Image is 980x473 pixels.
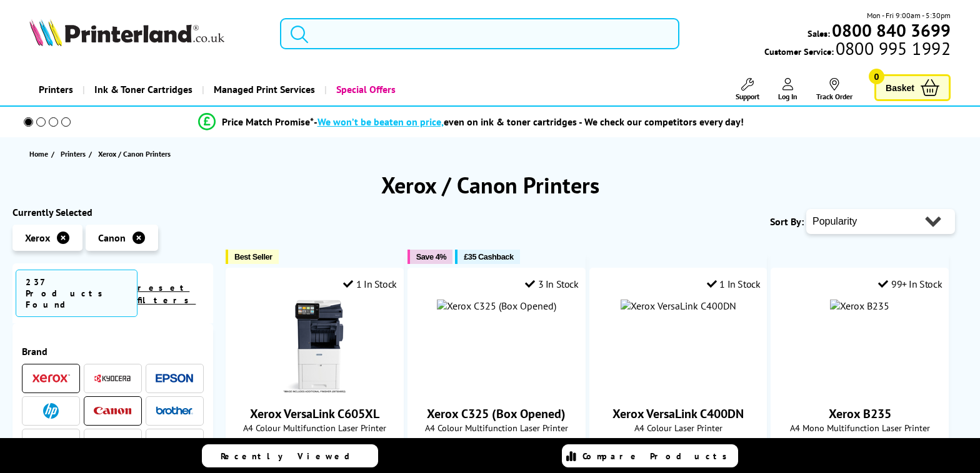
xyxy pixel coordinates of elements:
span: Sort By: [770,215,804,228]
div: - even on ink & toner cartridges - We check our competitors every day! [314,115,744,128]
button: £35 Cashback [455,250,519,264]
a: Support [736,78,759,101]
span: Save 4% [416,252,446,261]
a: Lexmark [32,436,70,451]
span: Customer Service: [764,42,951,57]
span: Canon [98,232,126,244]
span: Support [736,92,759,101]
div: Currently Selected [12,206,213,218]
img: Xerox B235 [830,300,889,312]
span: Compare Products [582,451,734,462]
span: Best Seller [234,252,272,261]
span: Mon - Fri 9:00am - 5:30pm [867,9,951,21]
b: 0800 840 3699 [832,19,951,42]
a: Printers [61,147,89,160]
li: modal_Promise [6,111,935,133]
a: OKI [156,436,193,451]
a: Canon [94,403,131,419]
img: Kyocera [94,374,131,383]
a: Brother [156,403,193,419]
div: 99+ In Stock [878,278,942,290]
a: Xerox [32,371,70,386]
a: Kyocera [94,371,131,386]
span: 237 Products Found [16,270,137,317]
button: Best Seller [226,250,279,264]
span: Sales: [807,27,830,39]
span: Basket [886,79,914,96]
span: We won’t be beaten on price, [317,115,444,128]
a: Xerox VersaLink C605XL [250,406,379,422]
img: Xerox VersaLink C605XL [267,300,361,393]
a: Basket 0 [874,74,951,101]
a: HP [32,403,70,419]
span: 0 [869,69,884,84]
a: Xerox VersaLink C605XL [267,383,361,396]
span: Xerox [25,232,50,244]
a: Ink & Toner Cartridges [82,74,202,105]
img: Xerox VersaLink C400DN [621,300,736,312]
div: 3 In Stock [525,278,579,290]
a: Compare Products [562,444,738,467]
span: Price Match Promise* [222,115,314,128]
a: Printers [29,74,82,105]
a: Epson [156,371,193,386]
button: Save 4% [407,250,452,264]
a: Xerox B235 [829,406,891,422]
img: Printerland Logo [29,19,224,46]
img: Brother [156,406,193,415]
a: Special Offers [324,74,405,105]
span: 0800 995 1992 [834,42,951,54]
a: Home [29,147,51,160]
a: Printerland Logo [29,19,264,49]
img: Xerox C325 (Box Opened) [437,300,556,312]
a: Track Order [816,78,852,101]
div: 1 In Stock [343,278,397,290]
a: Xerox C325 (Box Opened) [427,406,566,422]
img: Canon [94,407,131,415]
span: Ink & Toner Cartridges [94,74,192,105]
span: £35 Cashback [464,252,513,261]
a: Recently Viewed [202,444,378,467]
img: Epson [156,374,193,383]
img: Xerox [32,374,70,383]
span: Log In [778,92,797,101]
span: Recently Viewed [221,451,362,462]
span: Printers [61,147,86,160]
a: Xerox VersaLink C400DN [612,406,744,422]
span: A4 Mono Multifunction Laser Printer [777,422,942,434]
h1: Xerox / Canon Printers [12,170,967,200]
span: A4 Colour Multifunction Laser Printer [414,422,579,434]
div: 1 In Stock [707,278,761,290]
a: Ricoh [94,436,131,451]
a: Managed Print Services [202,74,324,105]
span: A4 Colour Multifunction Laser Printer [232,422,397,434]
img: HP [43,403,59,419]
a: 0800 840 3699 [830,24,951,36]
span: Xerox / Canon Printers [98,149,171,158]
span: A4 Colour Laser Printer [596,422,761,434]
a: reset filters [137,282,196,306]
span: Brand [22,345,204,358]
a: Log In [778,78,797,101]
